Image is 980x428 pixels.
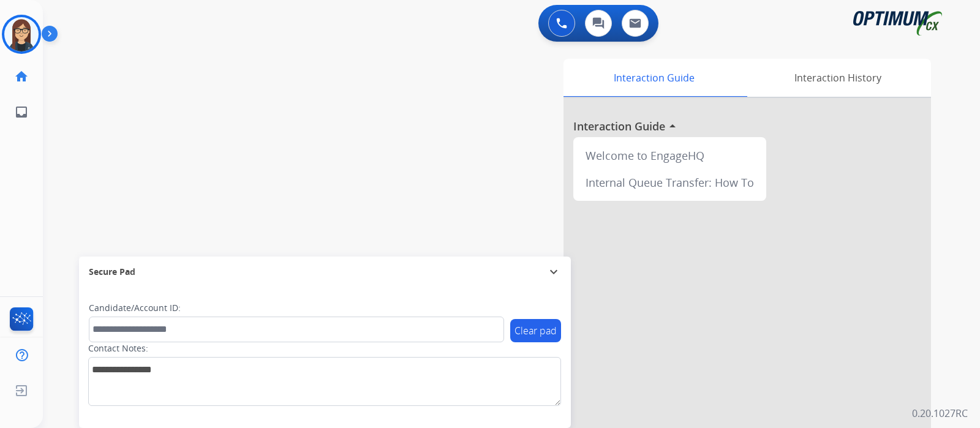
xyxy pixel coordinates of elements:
[744,59,931,97] div: Interaction History
[912,406,968,421] p: 0.20.1027RC
[563,59,744,97] div: Interaction Guide
[578,142,761,169] div: Welcome to EngageHQ
[14,105,29,119] mat-icon: inbox
[546,265,561,279] mat-icon: expand_more
[4,17,39,51] img: avatar
[578,169,761,196] div: Internal Queue Transfer: How To
[14,69,29,84] mat-icon: home
[89,266,135,278] span: Secure Pad
[88,342,148,355] label: Contact Notes:
[510,319,561,342] button: Clear pad
[89,302,181,314] label: Candidate/Account ID:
